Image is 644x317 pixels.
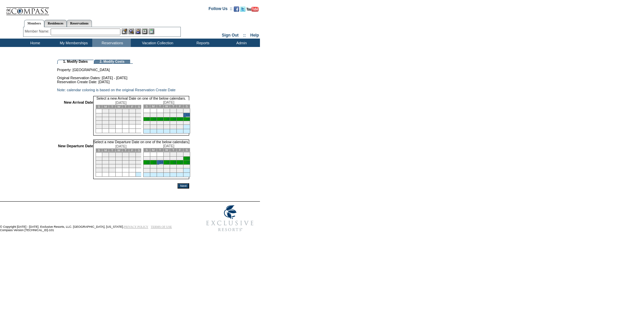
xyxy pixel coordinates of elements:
img: Follow us on Twitter [240,6,246,12]
td: Vacation Collection [131,39,183,47]
td: 9 [170,157,177,160]
td: 24 [116,164,122,168]
a: 17 [180,117,183,121]
td: 2 [170,109,177,113]
td: 6 [136,153,142,157]
td: Admin [221,39,260,47]
td: 27 [136,121,142,124]
td: W [116,105,122,109]
td: 4 [122,109,129,113]
td: 7 [157,157,163,160]
td: 23 [170,121,177,125]
td: 3 [116,109,122,113]
td: My Memberships [54,39,92,47]
td: 21 [96,121,102,124]
td: Select a new Departure Date on one of the below calendars. [93,140,190,144]
td: W [163,148,170,152]
td: S [143,148,150,152]
a: Become our fan on Facebook [234,8,239,12]
img: View [128,29,134,34]
td: 7 [96,113,102,117]
td: 22 [163,121,170,125]
td: 3 [177,109,183,113]
td: T [170,148,177,152]
td: M [102,149,109,152]
td: 5 [143,113,150,117]
td: 8 [163,157,170,160]
td: 30 [109,124,116,129]
td: T [109,149,116,152]
td: 20 [150,165,157,168]
a: 11 [186,113,190,117]
span: [DATE] [163,100,174,104]
td: 22 [102,121,109,124]
td: 13 [136,157,142,161]
td: F [129,149,136,152]
a: 17 [180,161,183,164]
td: 1. Modify Dates [57,60,94,64]
td: 10 [177,113,183,117]
td: T [157,148,163,152]
td: T [122,149,129,152]
td: 16 [109,161,116,164]
td: 4 [183,152,190,157]
td: 13 [136,113,142,117]
td: 15 [102,117,109,121]
td: W [116,149,122,152]
td: 24 [116,121,122,124]
a: 14 [159,160,163,164]
td: 23 [109,121,116,124]
td: Reservations [92,39,131,47]
td: 2 [109,109,116,113]
td: 7 [96,157,102,161]
a: 13 [153,161,156,164]
td: 4 [122,153,129,157]
a: 12 [146,117,150,121]
td: 9 [109,113,116,117]
td: 30 [170,168,177,173]
img: b_edit.gif [122,29,127,34]
td: Follow Us :: [209,6,232,14]
td: 28 [157,125,163,129]
td: 29 [163,168,170,173]
td: 2. Modify Costs [94,60,130,64]
td: F [177,148,183,152]
td: 17 [116,161,122,164]
span: [DATE] [115,101,127,105]
td: 1 [163,109,170,113]
td: 14 [96,117,102,121]
a: TERMS OF USE [151,225,172,228]
td: 18 [122,117,129,121]
td: 7 [157,113,163,117]
img: Impersonate [135,29,141,34]
a: 13 [153,117,156,121]
a: Subscribe to our YouTube Channel [247,8,259,12]
span: [DATE] [115,144,127,148]
td: New Arrival Date [58,100,93,136]
td: 5 [129,109,136,113]
td: 1 [163,152,170,157]
td: 29 [102,124,109,129]
td: 1 [102,153,109,157]
td: 5 [143,157,150,160]
td: 6 [150,113,157,117]
td: 27 [150,168,157,173]
a: Sign Out [222,33,238,38]
td: 26 [143,125,150,129]
td: 22 [163,165,170,168]
td: New Departure Date [58,144,93,179]
a: 15 [166,161,170,164]
a: Residences [44,20,67,27]
td: 25 [183,165,190,168]
td: M [150,105,157,108]
td: 23 [109,164,116,168]
td: Property: [GEOGRAPHIC_DATA] [57,64,189,72]
td: 29 [102,168,109,172]
td: 28 [96,168,102,172]
td: 3 [177,152,183,157]
td: 21 [96,164,102,168]
td: 30 [170,125,177,129]
td: S [96,105,102,109]
td: 24 [177,165,183,168]
td: S [143,105,150,108]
